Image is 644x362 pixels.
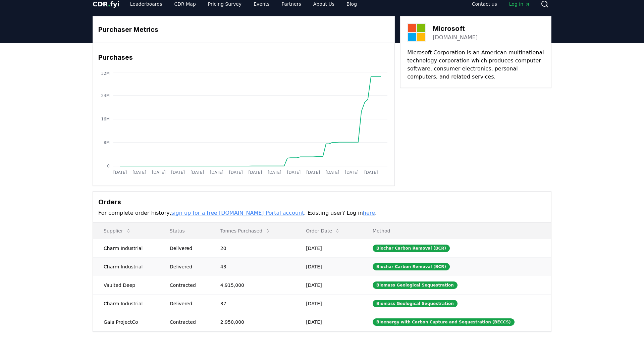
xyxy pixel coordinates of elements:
[171,210,304,216] a: sign up for a free [DOMAIN_NAME] Portal account
[373,281,458,289] div: Biomass Geological Sequestration
[107,164,110,168] tspan: 0
[363,210,375,216] a: here
[93,239,159,257] td: Charm Industrial
[101,71,110,76] tspan: 32M
[210,257,296,276] td: 43
[93,294,159,313] td: Charm Industrial
[170,282,204,289] div: Contracted
[295,313,362,331] td: [DATE]
[407,23,426,42] img: Microsoft-logo
[373,245,450,252] div: Biochar Carbon Removal (BCR)
[326,170,339,175] tspan: [DATE]
[132,170,146,175] tspan: [DATE]
[433,23,478,34] h3: Microsoft
[170,263,204,270] div: Delivered
[210,239,296,257] td: 20
[93,257,159,276] td: Charm Industrial
[210,294,296,313] td: 37
[93,313,159,331] td: Gaia ProjectCo
[373,263,450,270] div: Biochar Carbon Removal (BCR)
[287,170,301,175] tspan: [DATE]
[98,209,546,217] p: For complete order history, . Existing user? Log in .
[373,300,458,307] div: Biomass Geological Sequestration
[98,224,137,238] button: Supplier
[171,170,185,175] tspan: [DATE]
[164,227,204,234] p: Status
[306,170,320,175] tspan: [DATE]
[98,52,389,62] h3: Purchases
[191,170,204,175] tspan: [DATE]
[295,276,362,294] td: [DATE]
[295,239,362,257] td: [DATE]
[215,224,276,238] button: Tonnes Purchased
[210,313,296,331] td: 2,950,000
[98,197,546,207] h3: Orders
[113,170,127,175] tspan: [DATE]
[170,319,204,325] div: Contracted
[295,257,362,276] td: [DATE]
[295,294,362,313] td: [DATE]
[364,170,378,175] tspan: [DATE]
[210,276,296,294] td: 4,915,000
[229,170,243,175] tspan: [DATE]
[509,1,530,7] span: Log in
[104,140,110,145] tspan: 8M
[367,227,546,234] p: Method
[210,170,223,175] tspan: [DATE]
[93,276,159,294] td: Vaulted Deep
[268,170,281,175] tspan: [DATE]
[101,93,110,98] tspan: 24M
[170,300,204,307] div: Delivered
[433,34,478,42] a: [DOMAIN_NAME]
[373,318,515,326] div: Bioenergy with Carbon Capture and Sequestration (BECCS)
[101,117,110,121] tspan: 16M
[152,170,166,175] tspan: [DATE]
[98,24,389,35] h3: Purchaser Metrics
[345,170,359,175] tspan: [DATE]
[249,170,262,175] tspan: [DATE]
[170,245,204,252] div: Delivered
[301,224,345,238] button: Order Date
[407,49,544,81] p: Microsoft Corporation is an American multinational technology corporation which produces computer...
